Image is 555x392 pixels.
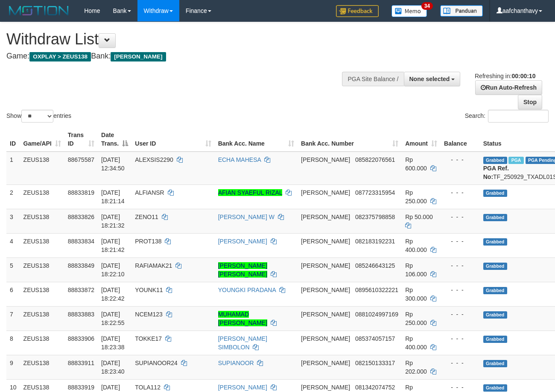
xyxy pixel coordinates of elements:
[218,311,267,326] a: MUHAMAD [PERSON_NAME]
[68,311,94,318] span: 88833883
[135,287,163,293] span: YOUNK11
[6,209,20,233] td: 3
[68,189,94,196] span: 88833819
[355,156,395,163] span: Copy 085822076561 to clipboard
[6,152,20,185] td: 1
[355,262,395,269] span: Copy 085246643125 to clipboard
[218,156,261,163] a: ECHA MAHESA
[508,157,523,164] span: Marked by aafpengsreynich
[336,5,379,17] img: Feedback.jpg
[6,355,20,379] td: 9
[111,52,166,61] span: [PERSON_NAME]
[6,331,20,355] td: 8
[68,335,94,342] span: 88833906
[68,214,94,220] span: 88833826
[355,238,395,245] span: Copy 082183192231 to clipboard
[483,165,509,180] b: PGA Ref. No:
[68,287,94,293] span: 88833872
[131,127,214,152] th: User ID: activate to sort column ascending
[20,127,64,152] th: Game/API: activate to sort column ascending
[135,311,163,318] span: NCEM123
[301,360,350,366] span: [PERSON_NAME]
[444,383,476,392] div: - - -
[355,311,398,318] span: Copy 0881024997169 to clipboard
[6,233,20,257] td: 4
[421,2,433,10] span: 34
[405,214,433,220] span: Rp 50.000
[483,360,507,367] span: Grabbed
[218,287,276,293] a: YOUNGKI PRADANA
[355,360,395,366] span: Copy 082150133317 to clipboard
[20,257,64,282] td: ZEUS138
[483,311,507,319] span: Grabbed
[444,286,476,294] div: - - -
[6,257,20,282] td: 5
[135,262,172,269] span: RAFIAMAK21
[355,384,395,391] span: Copy 081342074752 to clipboard
[444,213,476,221] div: - - -
[444,155,476,164] div: - - -
[342,72,403,86] div: PGA Site Balance /
[355,214,395,220] span: Copy 082375798858 to clipboard
[21,110,53,123] select: Showentries
[135,238,161,245] span: PROT138
[64,127,98,152] th: Trans ID: activate to sort column ascending
[218,335,267,351] a: [PERSON_NAME] SIMBOLON
[483,263,507,270] span: Grabbed
[101,238,125,253] span: [DATE] 18:21:42
[218,384,267,391] a: [PERSON_NAME]
[483,238,507,246] span: Grabbed
[518,95,542,109] a: Stop
[301,262,350,269] span: [PERSON_NAME]
[301,189,350,196] span: [PERSON_NAME]
[135,335,162,342] span: TOKKE17
[20,355,64,379] td: ZEUS138
[101,189,125,205] span: [DATE] 18:21:14
[405,262,427,278] span: Rp 106.000
[20,282,64,306] td: ZEUS138
[405,287,427,302] span: Rp 300.000
[101,311,125,326] span: [DATE] 18:22:55
[218,238,267,245] a: [PERSON_NAME]
[218,262,267,278] a: [PERSON_NAME] [PERSON_NAME]
[483,190,507,197] span: Grabbed
[101,335,125,351] span: [DATE] 18:23:38
[20,184,64,209] td: ZEUS138
[6,127,20,152] th: ID
[444,188,476,197] div: - - -
[405,335,427,351] span: Rp 400.000
[440,5,483,17] img: panduan.png
[215,127,298,152] th: Bank Acc. Name: activate to sort column ascending
[68,384,94,391] span: 88833919
[301,214,350,220] span: [PERSON_NAME]
[483,214,507,221] span: Grabbed
[301,384,350,391] span: [PERSON_NAME]
[101,287,125,302] span: [DATE] 18:22:42
[405,311,427,326] span: Rp 250.000
[355,335,395,342] span: Copy 085374057157 to clipboard
[444,334,476,343] div: - - -
[68,238,94,245] span: 88833834
[391,5,427,17] img: Button%20Memo.svg
[475,73,535,79] span: Refreshing in:
[68,360,94,366] span: 88833911
[441,127,480,152] th: Balance
[488,110,549,123] input: Search:
[475,80,542,95] a: Run Auto-Refresh
[135,384,161,391] span: TOLA112
[218,214,275,220] a: [PERSON_NAME] W
[483,336,507,343] span: Grabbed
[6,306,20,331] td: 7
[298,127,402,152] th: Bank Acc. Number: activate to sort column ascending
[101,156,125,172] span: [DATE] 12:34:50
[6,4,71,17] img: MOTION_logo.png
[301,335,350,342] span: [PERSON_NAME]
[98,127,131,152] th: Date Trans.: activate to sort column descending
[218,360,254,366] a: SUPIANOOR
[301,156,350,163] span: [PERSON_NAME]
[444,310,476,319] div: - - -
[405,189,427,205] span: Rp 250.000
[6,31,362,48] h1: Withdraw List
[135,214,158,220] span: ZENO11
[465,110,549,123] label: Search:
